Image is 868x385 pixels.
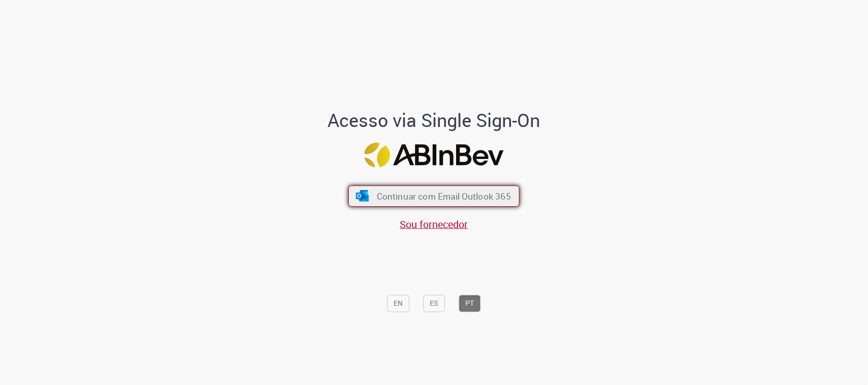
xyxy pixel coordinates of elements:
button: EN [387,295,410,312]
img: Logo ABInBev [365,142,504,167]
button: ES [424,295,445,312]
h1: Acesso via Single Sign-On [293,110,575,131]
button: PT [459,295,481,312]
a: Sou fornecedor [400,217,468,231]
span: Continuar com Email Outlook 365 [377,190,511,202]
img: ícone Azure/Microsoft 360 [355,190,370,202]
button: ícone Azure/Microsoft 360 Continuar com Email Outlook 365 [348,185,520,207]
